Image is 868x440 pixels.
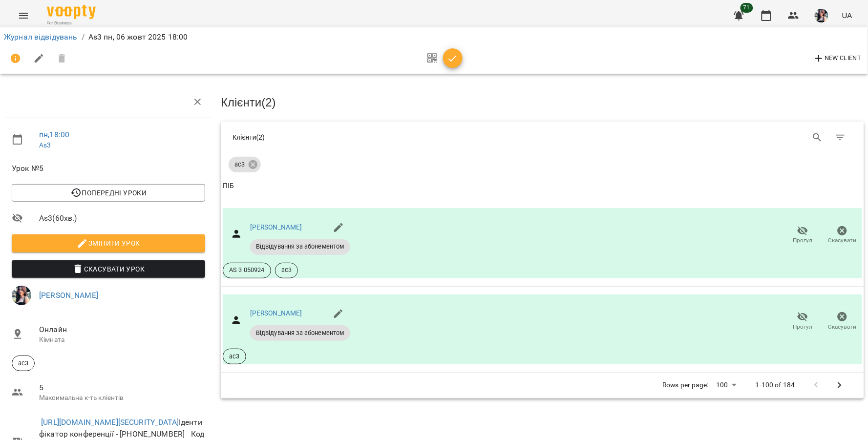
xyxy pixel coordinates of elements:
[39,335,205,345] p: Кімната
[39,212,205,224] span: As3 ( 60 хв. )
[783,222,823,249] button: Прогул
[828,323,857,331] span: Скасувати
[39,324,205,335] span: Онлайн
[275,266,297,274] span: ас3
[229,157,261,172] div: ас3
[39,141,51,149] a: As3
[223,180,862,192] span: ПІБ
[663,380,709,390] p: Rows per page:
[223,266,271,274] span: AS 3 050924
[223,352,245,361] span: ас3
[39,291,98,300] a: [PERSON_NAME]
[823,222,862,249] button: Скасувати
[783,308,823,335] button: Прогул
[250,329,350,337] span: Відвідування за абонементом
[741,3,753,13] span: 71
[223,180,234,192] div: Sort
[12,260,205,278] button: Скасувати Урок
[4,31,864,43] nav: breadcrumb
[793,236,813,245] span: Прогул
[806,126,829,149] button: Search
[12,356,35,371] div: ас3
[82,31,85,43] li: /
[41,418,179,427] a: [URL][DOMAIN_NAME][SECURITY_DATA]
[12,359,34,368] span: ас3
[815,9,828,22] img: bfead1ea79d979fadf21ae46c61980e3.jpg
[20,263,197,275] span: Скасувати Урок
[829,126,852,149] button: Фільтр
[20,187,197,199] span: Попередні уроки
[4,32,78,42] a: Журнал відвідувань
[813,53,862,64] span: New Client
[823,308,862,335] button: Скасувати
[713,378,740,392] div: 100
[793,323,813,331] span: Прогул
[250,242,350,251] span: Відвідування за абонементом
[828,236,857,245] span: Скасувати
[811,51,864,66] button: New Client
[756,380,795,390] p: 1-100 of 184
[221,122,864,153] div: Table Toolbar
[12,163,205,174] span: Урок №5
[229,160,251,169] span: ас3
[223,180,234,192] div: ПІБ
[828,374,851,397] button: Next Page
[12,184,205,202] button: Попередні уроки
[250,309,302,317] a: [PERSON_NAME]
[12,286,31,305] img: bfead1ea79d979fadf21ae46c61980e3.jpg
[233,132,535,142] div: Клієнти ( 2 )
[39,393,205,403] p: Максимальна к-ть клієнтів
[20,237,197,249] span: Змінити урок
[12,4,35,27] button: Menu
[250,223,302,231] a: [PERSON_NAME]
[88,31,188,43] p: As3 пн, 06 жовт 2025 18:00
[39,382,205,394] span: 5
[47,5,96,19] img: Voopty Logo
[47,20,96,26] span: For Business
[39,130,69,139] a: пн , 18:00
[12,234,205,252] button: Змінити урок
[838,6,856,24] button: UA
[842,10,852,21] span: UA
[221,96,864,109] h3: Клієнти ( 2 )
